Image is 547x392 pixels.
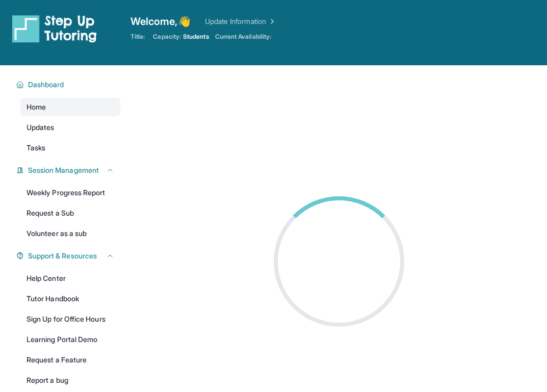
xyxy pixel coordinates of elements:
span: Tasks [27,143,45,153]
button: Dashboard [24,80,114,90]
button: Session Management [24,165,114,175]
span: Session Management [28,165,99,175]
button: Support & Resources [24,251,114,261]
span: Welcome, 👋 [131,14,191,29]
a: Report a bug [20,371,120,389]
a: Sign Up for Office Hours [20,310,120,328]
span: Current Availability: [215,33,271,41]
a: Weekly Progress Report [20,184,120,202]
span: Home [27,102,46,112]
span: Dashboard [28,80,64,90]
img: Chevron Right [266,16,276,27]
a: Update Information [205,16,276,27]
span: Title: [131,33,145,41]
a: Tasks [20,139,120,157]
a: Updates [20,118,120,137]
img: logo [12,14,97,43]
span: Capacity: [153,33,181,41]
span: Support & Resources [28,251,97,261]
a: Home [20,98,120,116]
span: Updates [27,122,55,133]
a: Volunteer as a sub [20,224,120,243]
span: Students [183,33,209,41]
a: Help Center [20,269,120,288]
a: Tutor Handbook [20,290,120,308]
a: Learning Portal Demo [20,330,120,349]
a: Request a Feature [20,351,120,369]
a: Request a Sub [20,204,120,222]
